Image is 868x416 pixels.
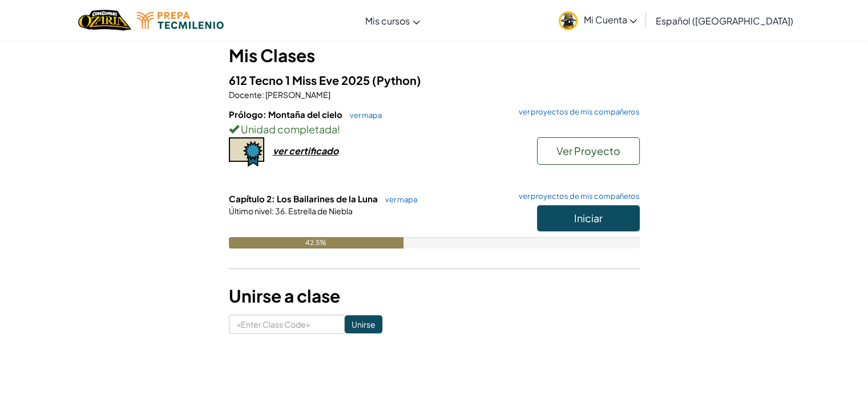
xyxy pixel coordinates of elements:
[229,315,345,334] input: <Enter Class Code>
[239,123,337,136] span: Unidad completada
[360,5,426,36] a: Mis cursos
[287,206,353,216] span: Estrella de Niebla
[229,109,344,120] span: Prólogo: Montaña del cielo
[556,144,620,157] span: Ver Proyecto
[537,137,640,165] button: Ver Proyecto
[649,5,798,36] a: Español ([GEOGRAPHIC_DATA])
[264,89,330,100] span: [PERSON_NAME]
[559,11,578,30] img: avatar
[513,108,640,116] a: ver proyectos de mis compañeros
[537,205,640,231] button: Iniciar
[229,145,338,157] a: ver certificado
[380,195,417,204] a: ver mapa
[337,123,340,136] span: !
[345,315,382,333] input: Unirse
[229,193,380,204] span: Capítulo 2: Los Bailarines de la Luna
[274,206,287,216] span: 36.
[365,15,410,27] span: Mis cursos
[78,9,131,32] img: Home
[553,2,643,38] a: Mi Cuenta
[583,14,637,26] span: Mi Cuenta
[372,73,421,87] span: (Python)
[78,9,131,32] a: Ozaria by CodeCombat logo
[229,89,262,100] span: Docente
[513,193,640,200] a: ver proyectos de mis compañeros
[229,283,640,309] h3: Unirse a clase
[655,15,793,27] span: Español ([GEOGRAPHIC_DATA])
[229,237,403,248] div: 42.5%
[574,211,603,225] span: Iniciar
[229,73,372,87] span: 612 Tecno 1 Miss Eve 2025
[137,12,224,29] img: Tecmilenio logo
[262,89,264,100] span: :
[229,206,272,216] span: Último nivel
[272,206,274,216] span: :
[344,111,382,120] a: ver mapa
[273,145,338,157] div: ver certificado
[229,43,640,68] h3: Mis Clases
[229,137,264,167] img: certificate-icon.png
